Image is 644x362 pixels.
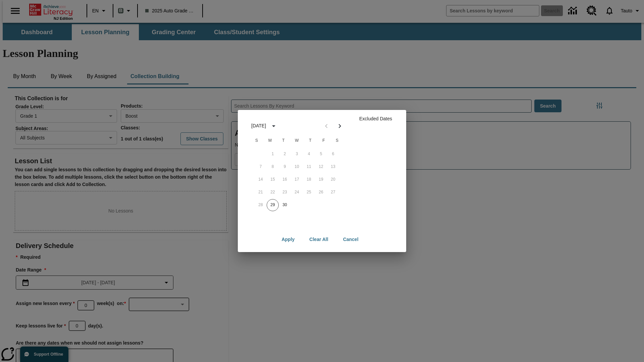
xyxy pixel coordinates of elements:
[251,134,263,147] span: Sunday
[268,120,279,132] button: calendar view is open, switch to year view
[279,199,291,211] button: 30
[251,122,266,129] div: [DATE]
[304,134,316,147] span: Thursday
[267,199,279,211] button: 29
[304,233,333,246] button: Clear All
[351,115,401,122] p: Excluded Dates
[291,134,303,147] span: Wednesday
[333,119,346,133] button: Next month
[338,233,364,246] button: Cancel
[318,134,330,147] span: Friday
[331,134,343,147] span: Saturday
[276,233,300,246] button: Apply
[264,134,276,147] span: Monday
[277,134,289,147] span: Tuesday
